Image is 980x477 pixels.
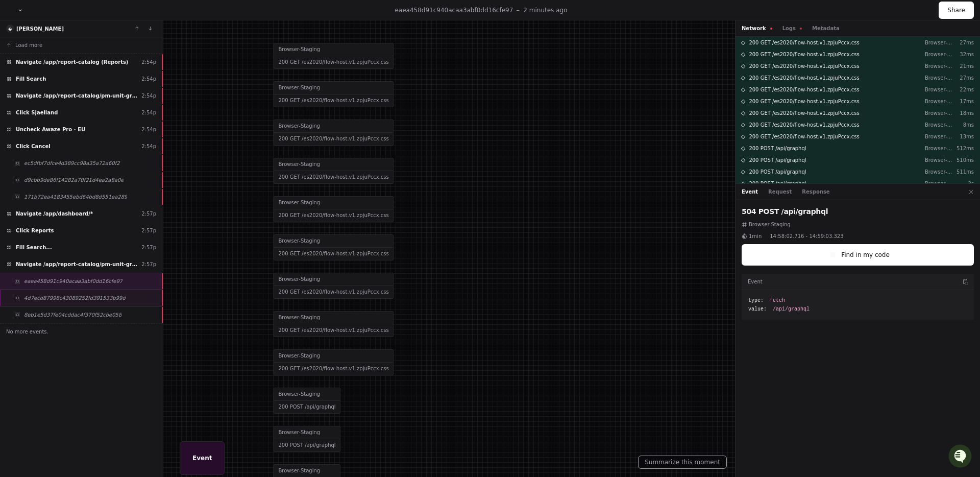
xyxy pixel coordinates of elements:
span: 4d7ecd87998c43089252fd391533b99d [24,294,126,302]
span: No more events. [6,328,48,336]
span: Navigate /app/report-catalog (Reports) [16,58,128,66]
p: 22ms [953,86,974,93]
div: 2:57p [141,227,156,234]
button: Find in my code [742,244,974,266]
p: Browser-Staging [925,51,953,58]
iframe: Open customer support [947,443,975,471]
div: Welcome [10,41,186,57]
div: 2:54p [141,92,156,100]
p: Browser-Staging [925,156,953,164]
span: • [85,137,88,145]
span: 200 GET /es2020/flow-host.v1.zpjuPccx.css [749,109,859,117]
span: Load more [15,41,42,49]
span: /api/graphql [773,305,810,313]
span: 1min [749,232,762,240]
span: eaea458d91c940acaa3abf0dd16cfe97 [395,7,513,14]
button: Network [742,25,772,32]
p: Browser-Staging [925,62,953,70]
div: 2:54p [141,58,156,66]
button: See all [158,109,186,122]
p: 2 minutes ago [523,6,567,14]
div: Start new chat [46,76,167,86]
span: 200 GET /es2020/flow-host.v1.zpjuPccx.css [749,62,859,70]
span: [PERSON_NAME] [32,137,83,145]
span: 200 POST /api/graphql [749,180,806,187]
p: 17ms [953,98,974,105]
a: [PERSON_NAME] [16,26,64,32]
div: We're available if you need us! [46,86,140,94]
div: 2:57p [141,210,156,218]
img: 1756235613930-3d25f9e4-fa56-45dd-b3ad-e072dfbd1548 [10,76,29,94]
p: 27ms [953,74,974,82]
button: Metadata [812,25,840,32]
img: 13.svg [7,26,14,32]
p: 27ms [953,39,974,46]
span: 200 GET /es2020/flow-host.v1.zpjuPccx.css [749,98,859,105]
span: fetch [770,297,785,304]
span: Browser-Staging [749,221,791,228]
span: Click Reports [16,227,54,234]
span: 8eb1e5d37fe04cddac4f370f52cbe058 [24,311,121,319]
span: Find in my code [841,251,890,259]
span: [DATE] [90,137,111,145]
p: 3s [953,180,974,187]
img: 8294786374016_798e290d9caffa94fd1d_72.jpg [21,76,40,94]
span: 200 GET /es2020/flow-host.v1.zpjuPccx.css [749,74,859,82]
h2: 504 POST /api/graphql [742,206,974,217]
p: 510ms [953,156,974,164]
p: Browser-Staging [925,86,953,93]
a: Powered byPylon [72,159,124,168]
div: 2:54p [141,126,156,133]
p: Browser-Staging [925,180,953,187]
span: Fill Search... [16,244,52,251]
p: Browser-Staging [925,121,953,129]
span: 200 GET /es2020/flow-host.v1.zpjuPccx.css [749,39,859,46]
img: 1756235613930-3d25f9e4-fa56-45dd-b3ad-e072dfbd1548 [20,137,29,146]
p: 511ms [953,168,974,176]
button: Request [768,188,792,196]
div: 2:57p [141,244,156,251]
span: Click Sjaelland [16,109,58,116]
span: Navigate /app/report-catalog/pm-unit-grouping-marketingsources-aggregate [16,92,137,100]
span: 200 GET /es2020/flow-host.v1.zpjuPccx.css [749,51,859,58]
span: 200 GET /es2020/flow-host.v1.zpjuPccx.css [749,133,859,140]
div: Past conversations [10,111,68,120]
img: PlayerZero [10,10,31,31]
span: ec5dfbf7dfce4d389cc98a35a72a60f2 [24,159,120,167]
span: type: [748,297,764,304]
span: Click Cancel [16,142,51,150]
div: 2:57p [141,260,156,268]
p: 8ms [953,121,974,129]
p: 32ms [953,51,974,58]
p: 13ms [953,133,974,140]
span: Fill Search [16,75,46,83]
div: 2:54p [141,109,156,116]
p: Browser-Staging [925,39,953,46]
p: Browser-Staging [925,168,953,176]
div: 2:54p [141,75,156,83]
span: Navigate /app/dashboard/* [16,210,93,218]
span: eaea458d91c940acaa3abf0dd16cfe97 [24,277,122,285]
p: 21ms [953,62,974,70]
button: Share [939,2,974,19]
button: Summarize this moment [638,456,727,469]
p: 512ms [953,145,974,152]
span: value: [748,305,767,313]
span: 200 POST /api/graphql [749,156,806,164]
span: Navigate /app/report-catalog/pm-unit-grouping-marketingsources-aggregate [16,260,137,268]
span: 200 POST /api/graphql [749,168,806,176]
p: Browser-Staging [925,109,953,117]
span: 14:58:02.716 - 14:59:03.323 [770,232,843,240]
span: 200 GET /es2020/flow-host.v1.zpjuPccx.css [749,86,859,93]
p: Browser-Staging [925,133,953,140]
button: Start new chat [174,79,186,91]
p: 18ms [953,109,974,117]
span: d9cbb9de86f14282a70f21d4ea2a8a0e [24,176,124,184]
span: Pylon [102,160,124,168]
h3: Event [748,278,763,285]
span: 200 POST /api/graphql [749,145,806,152]
p: Browser-Staging [925,145,953,152]
p: Browser-Staging [925,98,953,105]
